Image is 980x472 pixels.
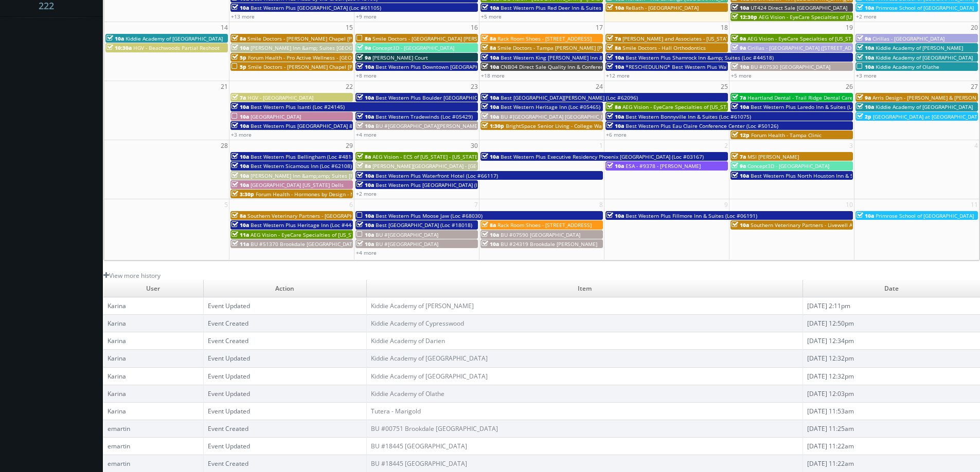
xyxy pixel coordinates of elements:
[482,221,496,229] span: 8a
[231,44,249,51] span: 10a
[720,81,729,92] span: 25
[372,44,454,51] span: Concept3D - [GEOGRAPHIC_DATA]
[103,350,203,367] td: Karina
[376,172,498,179] span: Best Western Plus Waterfront Hotel (Loc #66117)
[622,35,784,42] span: [PERSON_NAME] and Associates - [US_STATE][GEOGRAPHIC_DATA]
[251,172,389,179] span: [PERSON_NAME] Inn &amp;amp; Suites [PERSON_NAME]
[103,420,203,437] td: emartin
[482,94,499,101] span: 10a
[376,122,479,129] span: BU #[GEOGRAPHIC_DATA][PERSON_NAME]
[470,140,479,151] span: 30
[203,297,367,314] td: Event Updated
[626,212,757,219] span: Best Western Plus Fillmore Inn & Suites (Loc #06191)
[845,81,854,92] span: 26
[220,22,229,33] span: 14
[103,367,203,385] td: Karina
[857,63,874,70] span: 10a
[356,131,377,138] a: +4 more
[607,212,624,219] span: 10a
[223,199,229,210] span: 5
[607,44,621,51] span: 8a
[732,4,749,11] span: 10a
[357,63,374,70] span: 10a
[376,63,534,70] span: Best Western Plus Downtown [GEOGRAPHIC_DATA] (Loc #48199)
[607,162,624,169] span: 10a
[103,280,203,297] td: User
[731,72,752,79] a: +5 more
[103,438,203,455] td: emartin
[247,94,313,101] span: HGV - [GEOGRAPHIC_DATA]
[501,240,597,248] span: BU #24319 Brookdale [PERSON_NAME]
[231,191,254,198] span: 3:30p
[501,4,635,11] span: Best Western Plus Red Deer Inn & Suites (Loc #61062)
[371,336,445,345] a: Kiddie Academy of Darien
[732,44,746,51] span: 9a
[231,63,246,70] span: 5p
[732,162,746,169] span: 9a
[747,153,799,160] span: MSI [PERSON_NAME]
[751,4,847,11] span: UT424 Direct Sale [GEOGRAPHIC_DATA]
[857,113,871,120] span: 2p
[371,424,498,433] a: BU #00751 Brookdale [GEOGRAPHIC_DATA]
[106,35,124,42] span: 10a
[626,122,778,129] span: Best Western Plus Eau Claire Conference Center (Loc #50126)
[876,63,939,70] span: Kiddie Academy of Olathe
[876,4,974,11] span: Primrose School of [GEOGRAPHIC_DATA]
[376,113,473,120] span: Best Western Tradewinds (Loc #05429)
[231,122,249,129] span: 10a
[357,240,374,248] span: 10a
[803,402,980,420] td: [DATE] 11:53am
[357,94,374,101] span: 10a
[501,63,628,70] span: CNB04 Direct Sale Quality Inn & Conference Center
[595,81,604,92] span: 24
[357,221,374,229] span: 10a
[803,420,980,437] td: [DATE] 11:25am
[803,315,980,332] td: [DATE] 12:50pm
[732,13,757,21] span: 12:30p
[732,153,746,160] span: 7a
[231,54,246,61] span: 5p
[732,131,750,139] span: 12p
[803,438,980,455] td: [DATE] 11:22am
[251,122,403,129] span: Best Western Plus [GEOGRAPHIC_DATA] & Suites (Loc #61086)
[371,372,488,381] a: Kiddie Academy of [GEOGRAPHIC_DATA]
[251,221,362,229] span: Best Western Plus Heritage Inn (Loc #44463)
[501,113,615,120] span: BU #[GEOGRAPHIC_DATA] [GEOGRAPHIC_DATA]
[497,35,592,42] span: Rack Room Shoes - [STREET_ADDRESS]
[856,72,877,79] a: +3 more
[482,103,499,110] span: 10a
[376,181,506,188] span: Best Western Plus [GEOGRAPHIC_DATA] (Loc #50153)
[133,44,220,51] span: HGV - Beachwoods Partial Reshoot
[857,54,874,61] span: 10a
[372,54,428,61] span: [PERSON_NAME] Court
[371,319,464,328] a: Kiddie Academy of Cypresswood
[723,140,729,151] span: 2
[872,35,945,42] span: Cirillas - [GEOGRAPHIC_DATA]
[376,212,483,219] span: Best Western Plus Moose Jaw (Loc #68030)
[481,72,505,79] a: +18 more
[622,44,706,51] span: Smile Doctors - Hall Orthodontics
[732,172,749,179] span: 10a
[751,131,822,139] span: Forum Health - Tampa Clinic
[203,280,367,297] td: Action
[203,367,367,385] td: Event Updated
[371,407,421,416] a: Tutera - Marigold
[251,113,301,120] span: [GEOGRAPHIC_DATA]
[356,190,377,197] a: +2 more
[595,22,604,33] span: 17
[970,22,979,33] span: 20
[501,153,704,160] span: Best Western Plus Executive Residency Phoenix [GEOGRAPHIC_DATA] (Loc #03167)
[103,271,161,280] a: View more history
[607,63,624,70] span: 10a
[203,332,367,350] td: Event Created
[482,113,499,120] span: 10a
[598,140,604,151] span: 1
[857,94,871,101] span: 9a
[497,44,672,51] span: Smile Doctors - Tampa [PERSON_NAME] [PERSON_NAME] Orthodontics
[857,44,874,51] span: 10a
[732,94,746,101] span: 7a
[376,221,472,229] span: Best [GEOGRAPHIC_DATA] (Loc #18018)
[231,113,249,120] span: 10a
[470,81,479,92] span: 23
[482,54,499,61] span: 10a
